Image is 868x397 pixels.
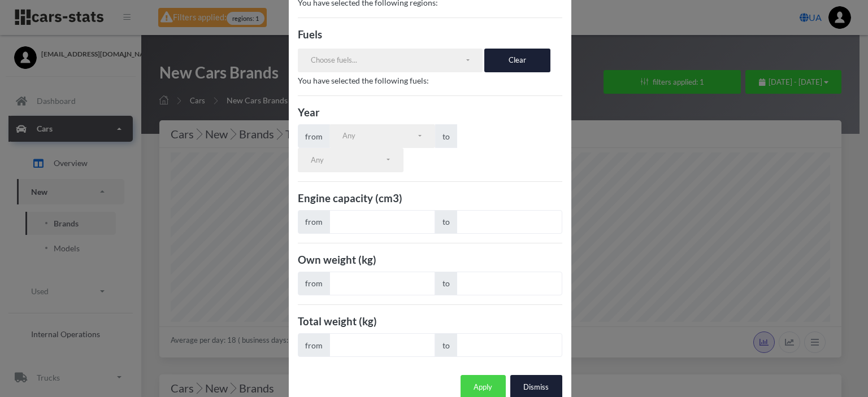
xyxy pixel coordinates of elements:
span: from [298,272,330,295]
button: Clear [484,49,550,72]
b: Own weight (kg) [298,254,376,266]
b: Total weight (kg) [298,315,377,328]
button: Any [329,124,435,148]
span: to [435,272,457,295]
span: to [435,210,457,234]
div: Any [342,130,416,142]
button: Any [298,148,403,172]
span: from [298,333,330,357]
div: Any [311,155,385,166]
b: Engine capacity (cm3) [298,192,402,204]
span: You have selected the following fuels: [298,76,429,85]
span: to [435,333,457,357]
span: to [435,124,457,148]
div: Choose fuels... [311,55,465,66]
span: from [298,210,330,234]
b: Fuels [298,28,322,41]
button: Choose fuels... [298,49,483,72]
span: from [298,124,330,148]
b: Year [298,106,320,119]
